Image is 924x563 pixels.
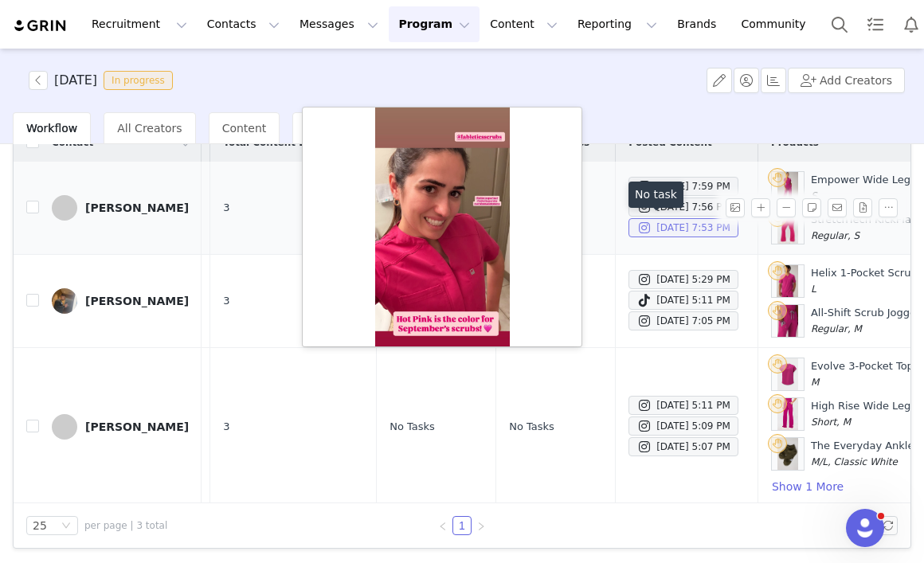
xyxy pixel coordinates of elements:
[52,288,189,314] a: [PERSON_NAME]
[438,522,448,531] i: icon: left
[811,190,817,201] span: S
[668,6,730,42] a: Brands
[390,419,483,435] div: No Tasks
[822,6,857,42] button: Search
[568,6,667,42] button: Reporting
[636,311,730,330] div: [DATE] 7:05 PM
[222,122,267,135] span: Content
[811,416,851,428] span: Short, M
[476,522,486,531] i: icon: right
[84,518,167,533] span: per page | 3 total
[636,437,730,456] div: [DATE] 5:07 PM
[223,419,229,435] span: 3
[636,270,730,289] div: [DATE] 5:29 PM
[26,122,77,135] span: Workflow
[846,509,884,547] iframe: Intercom live chat
[223,293,229,309] span: 3
[52,288,77,314] img: 169f900c-77a8-4b1a-b050-c31eee265086.jpg
[82,6,197,42] button: Recruitment
[223,200,229,216] span: 3
[788,68,905,93] button: Add Creators
[777,398,799,430] img: Product Image
[29,71,179,90] span: [object Object]
[85,420,189,433] div: [PERSON_NAME]
[771,477,844,496] button: Show 1 More
[104,71,173,90] span: In progress
[777,358,799,390] img: Product Image
[480,6,567,42] button: Content
[811,323,862,334] span: Regular, M
[452,516,472,535] li: 1
[636,396,730,415] div: [DATE] 5:11 PM
[636,197,730,217] div: [DATE] 7:56 PM
[636,177,730,196] div: [DATE] 7:59 PM
[811,283,816,295] span: L
[52,195,189,221] a: [PERSON_NAME]
[52,414,189,440] a: [PERSON_NAME]
[453,517,471,534] a: 1
[85,201,189,214] div: [PERSON_NAME]
[628,182,683,208] div: No task
[636,291,730,310] div: [DATE] 5:11 PM
[198,6,289,42] button: Contacts
[61,521,71,532] i: icon: down
[389,6,480,42] button: Program
[433,516,452,535] li: Previous Page
[777,265,798,297] img: Product Image
[117,122,182,135] span: All Creators
[85,295,189,307] div: [PERSON_NAME]
[636,218,730,237] div: [DATE] 7:53 PM
[13,18,69,33] img: grin logo
[33,517,47,534] div: 25
[777,212,798,244] img: Product Image
[811,230,859,241] span: Regular, S
[732,6,823,42] a: Community
[811,377,819,388] span: M
[54,71,97,90] h3: [DATE]
[777,305,799,337] img: Product Image
[777,438,799,470] img: Product Image
[472,516,491,535] li: Next Page
[509,419,602,435] div: No Tasks
[777,172,797,204] img: Product Image
[811,456,898,467] span: M/L, Classic White
[828,198,853,217] span: Send Email
[290,6,388,42] button: Messages
[636,416,730,436] div: [DATE] 5:09 PM
[858,6,893,42] a: Tasks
